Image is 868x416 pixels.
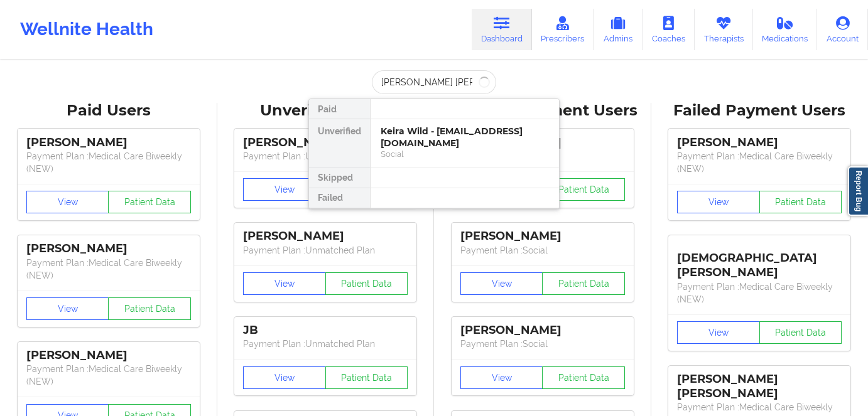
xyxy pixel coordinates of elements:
[108,191,191,213] button: Patient Data
[243,366,326,389] button: View
[542,272,625,295] button: Patient Data
[26,297,109,320] button: View
[309,99,370,119] div: Paid
[243,136,408,150] div: [PERSON_NAME]
[26,191,109,213] button: View
[677,321,760,344] button: View
[309,188,370,208] div: Failed
[243,244,408,257] p: Payment Plan : Unmatched Plan
[542,178,625,201] button: Patient Data
[695,9,753,50] a: Therapists
[643,9,695,50] a: Coaches
[460,366,543,389] button: View
[759,191,842,213] button: Patient Data
[26,150,191,175] p: Payment Plan : Medical Care Biweekly (NEW)
[325,272,408,295] button: Patient Data
[532,9,594,50] a: Prescribers
[243,229,408,243] div: [PERSON_NAME]
[381,125,549,149] div: Keira Wild - [EMAIL_ADDRESS][DOMAIN_NAME]
[26,348,191,363] div: [PERSON_NAME]
[677,191,760,213] button: View
[759,321,842,344] button: Patient Data
[677,150,842,175] p: Payment Plan : Medical Care Biweekly (NEW)
[243,178,326,201] button: View
[460,338,625,350] p: Payment Plan : Social
[26,136,191,150] div: [PERSON_NAME]
[309,119,370,168] div: Unverified
[753,9,818,50] a: Medications
[325,366,408,389] button: Patient Data
[677,280,842,306] p: Payment Plan : Medical Care Biweekly (NEW)
[226,101,426,120] div: Unverified Users
[677,136,842,150] div: [PERSON_NAME]
[848,166,868,216] a: Report Bug
[594,9,643,50] a: Admins
[460,323,625,338] div: [PERSON_NAME]
[381,149,549,159] div: Social
[243,323,408,338] div: JB
[243,338,408,350] p: Payment Plan : Unmatched Plan
[243,272,326,295] button: View
[677,372,842,401] div: [PERSON_NAME] [PERSON_NAME]
[26,242,191,256] div: [PERSON_NAME]
[243,150,408,163] p: Payment Plan : Unmatched Plan
[309,168,370,188] div: Skipped
[677,242,842,280] div: [DEMOGRAPHIC_DATA][PERSON_NAME]
[460,244,625,257] p: Payment Plan : Social
[460,272,543,295] button: View
[817,9,868,50] a: Account
[9,101,209,120] div: Paid Users
[26,257,191,282] p: Payment Plan : Medical Care Biweekly (NEW)
[460,229,625,243] div: [PERSON_NAME]
[108,297,191,320] button: Patient Data
[660,101,860,120] div: Failed Payment Users
[542,366,625,389] button: Patient Data
[26,363,191,388] p: Payment Plan : Medical Care Biweekly (NEW)
[472,9,532,50] a: Dashboard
